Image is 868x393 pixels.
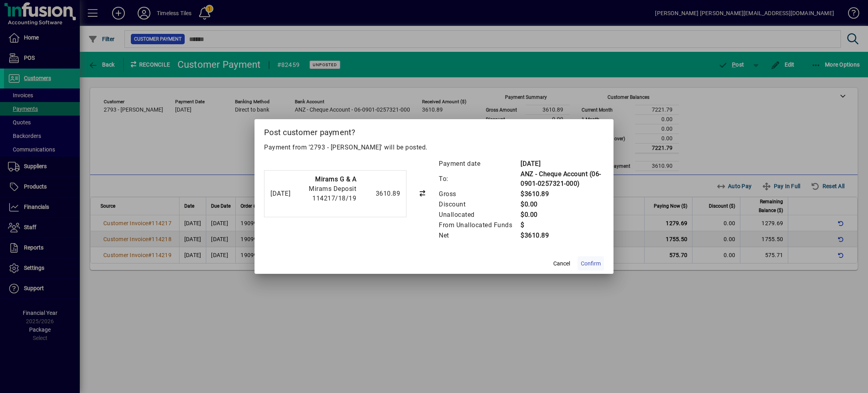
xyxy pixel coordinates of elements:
[315,175,356,183] strong: Mirams G & A
[520,230,604,241] td: $3610.89
[438,220,520,230] td: From Unallocated Funds
[520,159,604,169] td: [DATE]
[578,256,604,271] button: Confirm
[553,259,570,268] span: Cancel
[438,230,520,241] td: Net
[581,259,601,268] span: Confirm
[520,199,604,210] td: $0.00
[520,189,604,199] td: $3610.89
[254,119,614,142] h2: Post customer payment?
[549,256,574,271] button: Cancel
[438,169,520,189] td: To:
[520,169,604,189] td: ANZ - Cheque Account (06-0901-0257321-000)
[270,189,291,198] div: [DATE]
[360,189,400,198] div: 3610.89
[438,189,520,199] td: Gross
[438,159,520,169] td: Payment date
[264,143,604,152] p: Payment from '2793 - [PERSON_NAME]' will be posted.
[520,220,604,230] td: $
[438,210,520,220] td: Unallocated
[309,185,356,202] span: Mirams Deposit 114217/18/19
[438,199,520,210] td: Discount
[520,210,604,220] td: $0.00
